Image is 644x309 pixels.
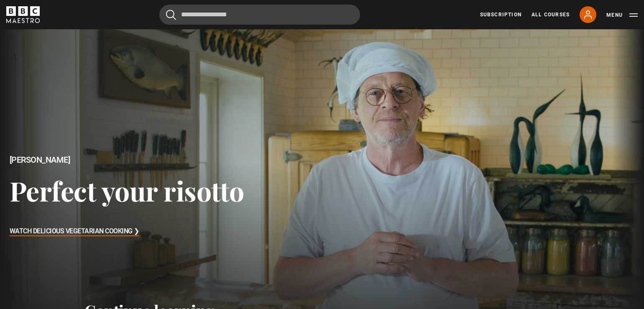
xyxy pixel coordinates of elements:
h2: [PERSON_NAME] [10,155,244,165]
button: Submit the search query [166,10,176,20]
h3: Perfect your risotto [10,174,244,207]
a: Subscription [480,11,521,18]
a: All Courses [532,11,570,18]
h3: Watch Delicious Vegetarian Cooking ❯ [10,225,139,238]
svg: BBC Maestro [6,6,40,23]
button: Toggle navigation [606,11,638,19]
input: Search [159,5,360,25]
